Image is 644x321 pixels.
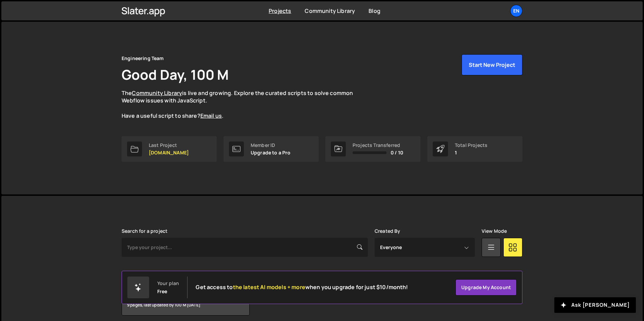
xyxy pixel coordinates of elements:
span: 0 / 10 [391,150,403,155]
p: The is live and growing. Explore the curated scripts to solve common Webflow issues with JavaScri... [122,89,366,120]
div: Your plan [157,281,179,286]
a: Last Project [DOMAIN_NAME] [122,136,217,162]
button: Start New Project [462,54,522,75]
div: Free [157,289,167,294]
h2: Get access to when you upgrade for just $10/month! [196,284,408,290]
div: Total Projects [455,143,487,148]
p: [DOMAIN_NAME] [149,150,189,155]
h1: Good Day, 100 M [122,65,229,84]
a: Projects [269,7,291,15]
a: Community Library [305,7,355,15]
button: Ask [PERSON_NAME] [554,297,636,313]
label: Created By [375,228,400,234]
div: Projects Transferred [353,143,403,148]
p: 1 [455,150,487,155]
div: 9 pages, last updated by 100 M [DATE] [122,295,249,315]
div: Last Project [149,143,189,148]
a: Blog [369,7,380,15]
label: View Mode [482,228,507,234]
a: En [510,5,522,17]
label: Search for a project [122,228,167,234]
a: Upgrade my account [455,279,517,296]
p: Upgrade to a Pro [251,150,291,155]
a: Email us [200,112,222,119]
a: Community Library [132,89,182,97]
input: Type your project... [122,238,368,257]
div: Engineering Team [122,54,164,62]
span: the latest AI models + more [233,283,305,291]
div: Member ID [251,143,291,148]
